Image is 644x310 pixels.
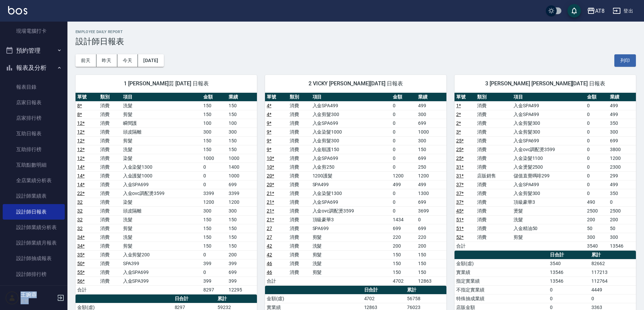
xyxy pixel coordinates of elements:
th: 類別 [288,93,311,102]
td: 消費 [288,154,311,163]
td: 0 [202,171,227,180]
button: save [567,4,581,18]
td: 150 [416,259,446,268]
td: 入金染髮1300 [121,163,202,171]
td: 消費 [475,154,512,163]
td: 300 [202,128,227,136]
td: 消費 [475,163,512,171]
td: 200 [416,242,446,250]
td: 2500 [608,206,636,215]
p: 主管 [21,298,55,304]
button: 前天 [76,54,96,67]
td: 消費 [475,110,512,119]
td: 150 [202,145,227,154]
a: 32 [77,208,83,214]
td: 入金剪髮200 [121,250,202,259]
td: 150 [202,215,227,224]
td: 150 [202,101,227,110]
td: 消費 [288,198,311,206]
a: 設計師業績月報表 [3,235,65,251]
td: 300 [608,128,636,136]
td: 50 [585,224,608,233]
th: 金額 [391,93,416,102]
a: 27 [267,226,272,231]
h2: Employee Daily Report [76,30,636,34]
td: 入金順護150 [311,145,391,154]
td: 0 [585,136,608,145]
td: 0 [202,163,227,171]
td: 消費 [98,119,121,128]
span: 2 VICKY [PERSON_NAME][DATE] 日報表 [273,80,438,87]
td: 0 [585,171,608,180]
td: 300 [227,206,257,215]
td: 入金染髮1300 [311,189,391,198]
td: 消費 [475,189,512,198]
a: 設計師抽成報表 [3,251,65,266]
td: 499 [608,110,636,119]
td: 消費 [288,180,311,189]
td: 消費 [288,101,311,110]
td: 入金剪髮300 [311,136,391,145]
a: 設計師業績分析表 [3,220,65,235]
td: 0 [391,154,416,163]
table: a dense table [455,93,636,251]
td: 0 [202,268,227,277]
td: 0 [202,180,227,189]
td: 消費 [98,128,121,136]
td: 消費 [98,110,121,119]
td: 82662 [590,259,636,268]
td: 入金SPA399 [121,277,202,285]
td: 消費 [475,233,512,242]
td: 消費 [475,224,512,233]
td: 1200 [391,171,416,180]
td: 剪髮 [311,250,391,259]
td: 13546 [608,242,636,250]
th: 項目 [512,93,585,102]
td: 150 [202,233,227,242]
th: 金額 [202,93,227,102]
th: 金額 [585,93,608,102]
td: 消費 [98,277,121,285]
td: 消費 [288,128,311,136]
a: 互助點數明細 [3,157,65,173]
td: 實業績 [455,268,548,277]
td: 剪髮 [311,268,391,277]
td: 消費 [475,101,512,110]
td: 3540 [548,259,590,268]
td: 洗髮 [121,233,202,242]
td: 200 [391,242,416,250]
td: 消費 [98,259,121,268]
td: 消費 [288,250,311,259]
td: 入金SPA499 [311,101,391,110]
td: SPA499 [311,180,391,189]
td: 150 [227,233,257,242]
td: 0 [585,189,608,198]
td: 1400 [227,163,257,171]
a: 42 [267,252,272,257]
td: 消費 [475,198,512,206]
td: 220 [416,233,446,242]
td: 150 [202,110,227,119]
a: 27 [267,234,272,240]
td: 499 [608,180,636,189]
td: 3399 [202,189,227,198]
td: 剪髮 [512,233,585,242]
h3: 設計師日報表 [76,37,636,46]
td: 消費 [475,206,512,215]
td: 0 [391,145,416,154]
a: 32 [77,199,83,205]
td: 消費 [98,242,121,250]
td: 150 [202,242,227,250]
td: 燙髮 [512,206,585,215]
th: 項目 [311,93,391,102]
td: 消費 [288,171,311,180]
td: 瞬間護 [121,119,202,128]
th: 類別 [475,93,512,102]
td: 350 [608,189,636,198]
td: 洗髮 [311,242,391,250]
td: 699 [608,136,636,145]
td: 消費 [288,215,311,224]
td: 入金SPA499 [512,101,585,110]
td: 入金剪髮300 [512,189,585,198]
th: 單號 [265,93,288,102]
